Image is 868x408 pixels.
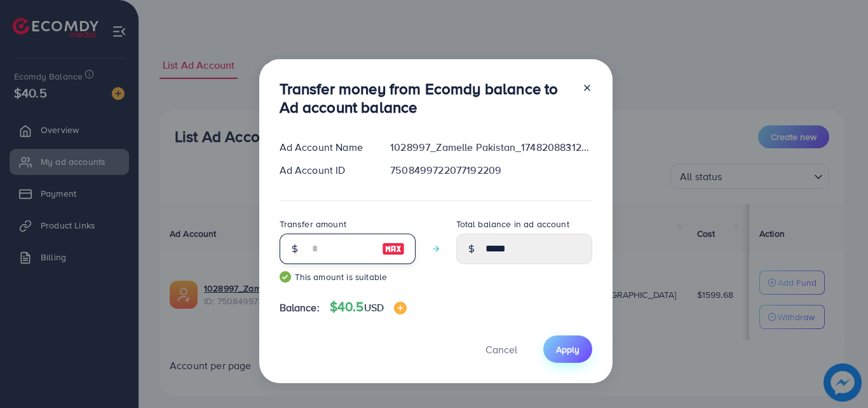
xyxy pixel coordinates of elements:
div: Ad Account Name [269,140,381,155]
span: Apply [556,343,580,356]
h4: $40.5 [330,299,407,315]
button: Apply [543,335,592,363]
div: 7508499722077192209 [380,163,602,178]
div: Ad Account ID [269,163,381,178]
span: Cancel [485,342,517,356]
div: 1028997_Zamelle Pakistan_1748208831279 [380,140,602,155]
img: guide [280,271,291,283]
span: Balance: [280,300,320,315]
h3: Transfer money from Ecomdy balance to Ad account balance [280,80,572,116]
small: This amount is suitable [280,271,416,283]
button: Cancel [470,335,533,363]
label: Total balance in ad account [456,218,569,230]
label: Transfer amount [280,218,346,230]
img: image [382,241,405,257]
span: USD [364,300,384,314]
img: image [394,302,407,314]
